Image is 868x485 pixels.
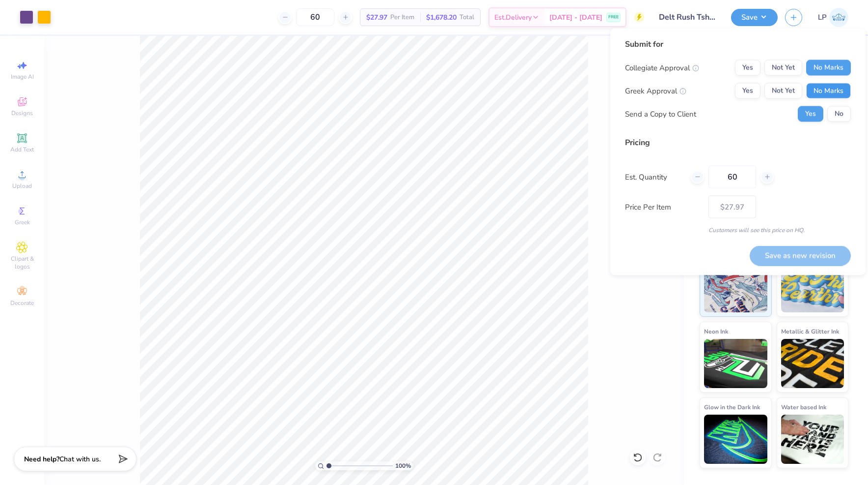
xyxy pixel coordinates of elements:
[806,83,851,99] button: No Marks
[10,299,34,307] span: Decorate
[735,83,760,99] button: Yes
[625,201,701,212] label: Price Per Item
[395,461,411,470] span: 100 %
[608,14,619,21] span: FREE
[625,108,696,120] div: Send a Copy to Client
[704,339,767,388] img: Neon Ink
[296,8,334,26] input: – –
[764,83,802,99] button: Not Yet
[781,339,844,388] img: Metallic & Glitter Ink
[806,60,851,76] button: No Marks
[798,106,823,122] button: Yes
[625,171,683,182] label: Est. Quantity
[625,38,851,50] div: Submit for
[781,402,826,412] span: Water based Ink
[781,263,844,312] img: Puff Ink
[827,106,851,122] button: No
[11,73,34,81] span: Image AI
[390,12,414,23] span: Per Item
[829,8,848,27] img: Lauren Pevec
[651,7,724,27] input: Untitled Design
[11,109,33,117] span: Designs
[625,62,699,73] div: Collegiate Approval
[735,60,760,76] button: Yes
[15,218,30,226] span: Greek
[59,455,101,464] span: Chat with us.
[625,85,686,96] div: Greek Approval
[704,326,728,336] span: Neon Ink
[731,9,778,26] button: Save
[12,182,32,190] span: Upload
[764,60,802,76] button: Not Yet
[426,12,457,23] span: $1,678.20
[625,137,851,149] div: Pricing
[781,326,839,336] span: Metallic & Glitter Ink
[625,226,851,235] div: Customers will see this price on HQ.
[781,415,844,464] img: Water based Ink
[5,255,39,271] span: Clipart & logos
[366,12,387,23] span: $27.97
[10,146,34,153] span: Add Text
[704,415,767,464] img: Glow in the Dark Ink
[704,402,760,412] span: Glow in the Dark Ink
[494,12,532,23] span: Est. Delivery
[704,263,767,312] img: Standard
[24,455,59,464] strong: Need help?
[549,12,602,23] span: [DATE] - [DATE]
[460,12,474,23] span: Total
[818,12,827,23] span: LP
[818,8,848,27] a: LP
[708,166,756,188] input: – –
